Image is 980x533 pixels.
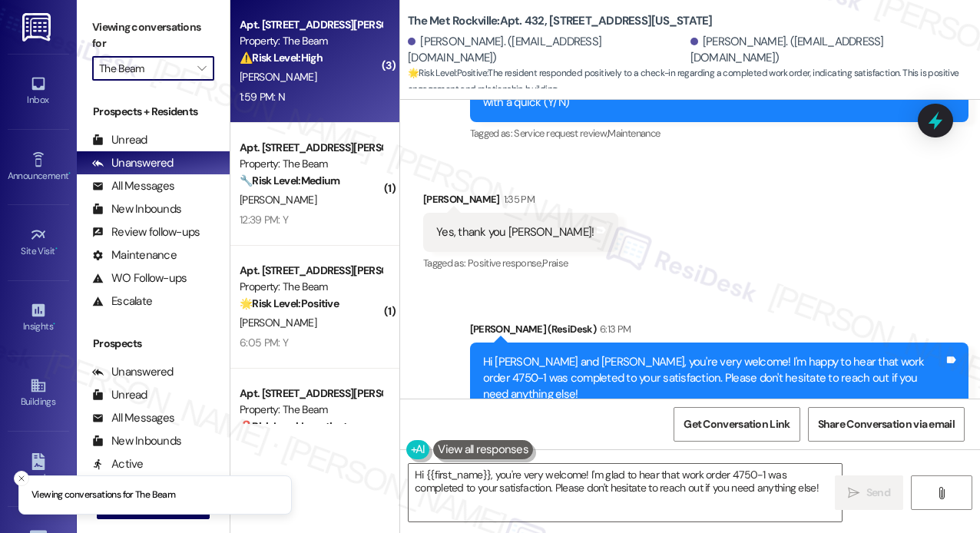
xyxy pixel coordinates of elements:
a: Leads [8,449,69,490]
b: The Met Rockville: Apt. 432, [STREET_ADDRESS][US_STATE] [408,13,713,29]
div: Unread [92,387,147,403]
span: Positive response , [468,257,542,270]
div: Property: The Beam [240,156,382,172]
img: ResiDesk Logo [22,13,54,41]
span: [PERSON_NAME] [240,193,316,207]
div: All Messages [92,178,174,194]
strong: ⚠️ Risk Level: High [240,51,323,65]
strong: ❓ Risk Level: Investigate [240,419,353,433]
div: [PERSON_NAME]. ([EMAIL_ADDRESS][DOMAIN_NAME]) [408,34,687,67]
span: [PERSON_NAME] [240,316,316,329]
div: Property: The Beam [240,402,382,418]
div: Active [92,456,144,472]
span: [PERSON_NAME] [240,70,316,84]
div: WO Follow-ups [92,270,187,286]
strong: 🔧 Risk Level: Medium [240,174,339,187]
span: Send [866,485,890,501]
button: Get Conversation Link [674,407,800,442]
span: Maintenance [608,127,660,140]
a: Insights • [8,297,69,339]
strong: 🌟 Risk Level: Positive [408,67,487,79]
span: • [53,319,55,329]
div: Escalate [92,293,152,310]
span: Get Conversation Link [684,416,790,432]
div: Apt. [STREET_ADDRESS][PERSON_NAME] [240,386,382,402]
i:  [197,62,206,74]
a: Inbox [8,71,69,112]
strong: 🌟 Risk Level: Positive [240,296,339,310]
div: Unanswered [92,364,174,380]
div: Review follow-ups [92,224,200,240]
div: 12:39 PM: Y [240,213,288,227]
div: Maintenance [92,247,177,263]
span: Praise [542,257,568,270]
div: [PERSON_NAME] [423,191,618,213]
label: Viewing conversations for [92,15,214,56]
div: Tagged as: [423,252,618,274]
div: [PERSON_NAME]. ([EMAIL_ADDRESS][DOMAIN_NAME]) [690,34,969,67]
textarea: Hi {{first_name}}, you're very welcome! I'm glad to hear that work order 4750-1 was completed to ... [409,464,842,521]
div: 1:59 PM: N [240,90,285,104]
button: Close toast [14,471,29,486]
span: : The resident responded positively to a check-in regarding a completed work order, indicating sa... [408,65,980,98]
button: Send [835,475,903,510]
i:  [848,487,859,499]
div: Property: The Beam [240,279,382,295]
div: Prospects + Residents [77,104,230,120]
div: Apt. [STREET_ADDRESS][PERSON_NAME] [240,140,382,156]
div: Property: The Beam [240,33,382,49]
div: Hi [PERSON_NAME] and [PERSON_NAME], you're very welcome! I'm happy to hear that work order 4750-1... [483,354,945,403]
span: Share Conversation via email [818,416,955,432]
span: • [68,168,71,179]
span: Service request review , [514,127,608,140]
div: Apt. [STREET_ADDRESS][PERSON_NAME] [240,263,382,279]
div: All Messages [92,410,174,426]
div: 6:13 PM [596,321,631,337]
div: Apt. [STREET_ADDRESS][PERSON_NAME] [240,17,382,33]
div: New Inbounds [92,433,181,449]
div: Unread [92,132,147,148]
div: New Inbounds [92,201,181,217]
div: Unanswered [92,155,174,171]
a: Buildings [8,372,69,414]
div: 1:35 PM [500,191,535,207]
i:  [935,487,947,499]
button: Share Conversation via email [808,407,965,442]
span: • [55,243,58,254]
p: Viewing conversations for The Beam [31,488,175,502]
a: Site Visit • [8,222,69,263]
div: Yes, thank you [PERSON_NAME]! [436,224,594,240]
div: Tagged as: [470,122,969,144]
div: 6:05 PM: Y [240,336,288,349]
div: [PERSON_NAME] (ResiDesk) [470,321,969,343]
input: All communities [99,56,190,81]
div: Prospects [77,336,230,352]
